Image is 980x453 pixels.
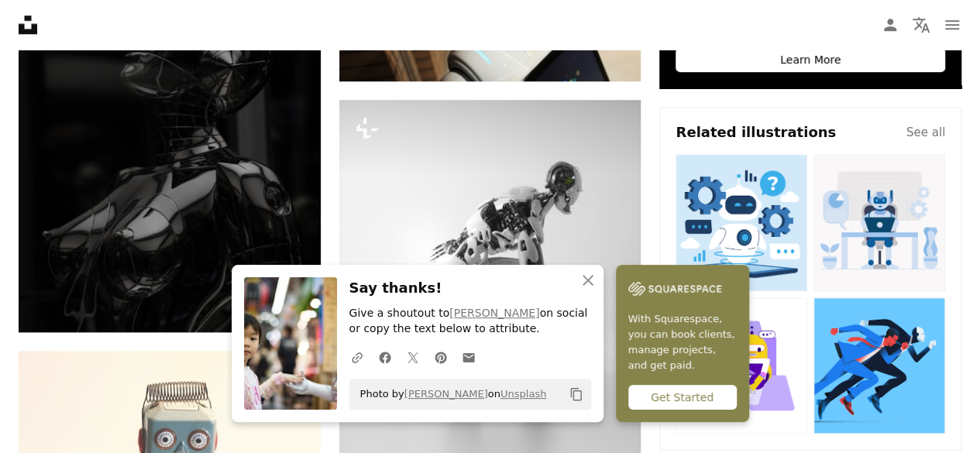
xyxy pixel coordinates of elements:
span: Photo by on [352,382,547,407]
a: [PERSON_NAME] [449,307,539,319]
a: See all [906,123,945,142]
img: file-1747939142011-51e5cc87e3c9 [628,277,721,300]
img: premium_vector-1726301337991-168d0525e60b [813,154,945,291]
button: Copy to clipboard [563,381,590,407]
img: premium_vector-1726325099558-45db2505ee97 [676,154,807,291]
a: Share on Facebook [371,341,399,372]
a: black and white robot illustration [19,98,321,112]
a: Log in / Sign up [875,9,906,40]
button: Language [906,9,937,40]
a: Share on Twitter [399,341,427,372]
a: Share over email [455,341,483,372]
a: Unsplash [500,388,546,400]
p: Give a shoutout to on social or copy the text below to attribute. [349,306,591,337]
a: [PERSON_NAME] [404,388,488,400]
a: Share on Pinterest [427,341,455,372]
div: Get Started [628,385,737,410]
button: Menu [937,9,968,40]
a: With Squarespace, you can book clients, manage projects, and get paid.Get Started [616,265,749,422]
div: Learn More [676,47,945,72]
span: With Squarespace, you can book clients, manage projects, and get paid. [628,311,737,373]
h4: Related illustrations [676,123,836,142]
img: premium_vector-1711987766219-5a62655e2089 [813,297,945,434]
a: Home — Unsplash [19,15,37,34]
h3: Say thanks! [349,277,591,300]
